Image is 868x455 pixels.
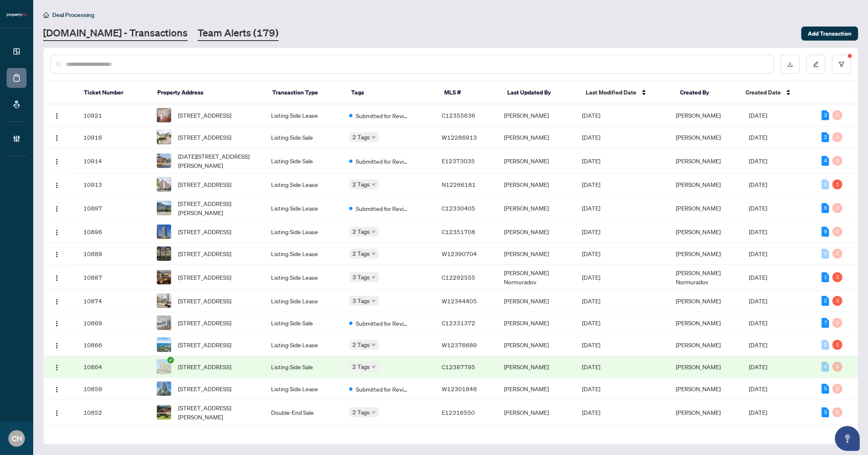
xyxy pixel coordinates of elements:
span: download [787,61,793,67]
td: 10916 [77,126,150,148]
td: Listing Side Sale [264,356,342,378]
span: C12330405 [442,204,475,212]
span: Submitted for Review [356,157,410,166]
span: [DATE] [749,385,767,392]
a: [DOMAIN_NAME] - Transactions [43,26,188,41]
td: 10889 [77,243,150,265]
td: Listing Side Lease [264,104,342,126]
span: 2 Tags [352,407,370,417]
span: 3 Tags [352,296,370,305]
th: Last Updated By [501,81,579,104]
span: [DATE] [582,409,600,416]
button: Logo [50,201,64,215]
button: Logo [50,131,64,144]
div: 0 [822,362,829,372]
img: Logo [54,135,60,141]
span: [DATE] [749,111,767,119]
button: Logo [50,154,64,167]
td: Listing Side Lease [264,290,342,312]
span: [PERSON_NAME] [676,409,721,416]
span: down [372,230,376,234]
span: down [372,275,376,279]
span: CH [12,433,22,444]
div: 4 [822,156,829,166]
div: 2 [822,296,829,306]
span: Deal Processing [52,11,94,19]
span: [STREET_ADDRESS] [178,133,231,142]
div: 1 [832,179,842,189]
span: W12376689 [442,341,477,349]
span: C12292555 [442,273,475,281]
td: [PERSON_NAME] [497,334,575,356]
img: thumbnail-img [157,382,171,396]
span: 2 Tags [352,132,370,142]
span: [DATE] [749,273,767,281]
div: 0 [832,318,842,328]
td: [PERSON_NAME] [497,126,575,148]
div: 6 [822,203,829,213]
span: [STREET_ADDRESS] [178,318,231,327]
div: 0 [832,407,842,417]
div: 0 [822,179,829,189]
td: Listing Side Sale [264,148,342,174]
td: [PERSON_NAME] [497,312,575,334]
div: 9 [822,227,829,237]
div: 5 [822,407,829,417]
span: [STREET_ADDRESS] [178,249,231,258]
span: [STREET_ADDRESS] [178,273,231,282]
span: [DATE] [749,204,767,212]
img: Logo [54,251,60,258]
img: thumbnail-img [157,338,171,352]
td: Listing Side Lease [264,334,342,356]
img: thumbnail-img [157,270,171,284]
img: Logo [54,386,60,393]
span: [DATE] [749,363,767,370]
td: 10869 [77,312,150,334]
td: 10859 [77,378,150,400]
td: Listing Side Sale [264,312,342,334]
span: [DATE] [582,133,600,141]
span: down [372,343,376,347]
span: Created Date [746,88,781,97]
img: thumbnail-img [157,316,171,330]
div: 0 [832,362,842,372]
span: [STREET_ADDRESS] [178,227,231,236]
span: [PERSON_NAME] Normuradov [676,269,721,286]
span: [STREET_ADDRESS] [178,384,231,393]
span: [STREET_ADDRESS][PERSON_NAME] [178,199,258,217]
img: thumbnail-img [157,247,171,261]
td: 10897 [77,196,150,221]
img: Logo [54,364,60,371]
span: 2 Tags [352,227,370,236]
button: Logo [50,225,64,238]
td: [PERSON_NAME] [497,290,575,312]
img: thumbnail-img [157,177,171,191]
td: 10913 [77,174,150,196]
div: 5 [822,384,829,394]
span: [PERSON_NAME] [676,228,721,235]
span: [DATE] [582,250,600,257]
div: 7 [822,318,829,328]
span: 2 Tags [352,249,370,258]
img: Logo [54,206,60,212]
span: [DATE] [582,111,600,119]
td: [PERSON_NAME] [497,356,575,378]
th: Created By [673,81,739,104]
span: [PERSON_NAME] [676,204,721,212]
td: [PERSON_NAME] [497,104,575,126]
span: home [43,12,49,18]
button: filter [832,55,851,74]
div: 3 [832,296,842,306]
span: filter [839,61,844,67]
div: 0 [832,227,842,237]
img: Logo [54,182,60,189]
span: Last Modified Date [586,88,636,97]
span: [STREET_ADDRESS] [178,111,231,120]
span: Submitted for Review [356,111,410,120]
button: Logo [50,316,64,329]
span: N12266181 [442,181,476,188]
th: Property Address [150,81,266,104]
span: [DATE] [582,181,600,188]
span: [DATE] [749,133,767,141]
button: Add Transaction [801,27,858,41]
